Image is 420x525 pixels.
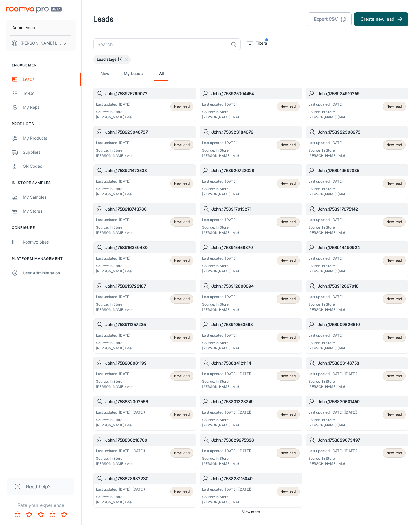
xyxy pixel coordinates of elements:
[318,283,406,289] h6: John_1758912097918
[96,340,133,346] p: Source: In Store
[96,179,133,184] p: Last updated: [DATE]
[280,258,296,263] span: New lead
[93,357,196,392] a: John_1758908061199Last updated: [DATE]Source: In Store[PERSON_NAME] (Me)New lead
[199,473,302,508] a: John_1758828115040Last updated: [DATE] ([DATE])Source: In Store[PERSON_NAME] (Me)New lead
[174,142,190,148] span: New lead
[199,395,302,430] a: John_1758831323249Last updated: [DATE] ([DATE])Source: In Store[PERSON_NAME] (Me)New lead
[308,410,357,415] p: Last updated: [DATE] ([DATE])
[105,360,193,366] h6: John_1758908061199
[202,302,239,307] p: Source: In Store
[12,509,23,520] button: Rate 1 star
[308,456,357,461] p: Source: In Store
[5,502,77,509] p: Rate your experience
[306,87,408,123] a: John_1758924910259Last updated: [DATE]Source: In Store[PERSON_NAME] (Me)New lead
[211,206,300,212] h6: John_1758917913271
[96,230,133,235] p: [PERSON_NAME] (Me)
[306,126,408,161] a: John_1758922396973Last updated: [DATE]Source: In Store[PERSON_NAME] (Me)New lead
[202,263,239,269] p: Source: In Store
[174,335,190,340] span: New lead
[202,102,239,107] p: Last updated: [DATE]
[174,489,190,494] span: New lead
[306,318,408,353] a: John_1758909626610Last updated: [DATE]Source: In Store[PERSON_NAME] (Me)New lead
[23,509,35,520] button: Rate 2 star
[96,346,133,351] p: [PERSON_NAME] (Me)
[280,219,296,225] span: New lead
[93,126,196,161] a: John_1758923948737Last updated: [DATE]Source: In Store[PERSON_NAME] (Me)New lead
[386,296,402,302] span: New lead
[96,448,145,454] p: Last updated: [DATE] ([DATE])
[202,307,239,312] p: [PERSON_NAME] (Me)
[202,371,251,377] p: Last updated: [DATE] ([DATE])
[93,280,196,315] a: John_1758913722187Last updated: [DATE]Source: In Store[PERSON_NAME] (Me)New lead
[58,509,70,520] button: Rate 5 star
[306,164,408,199] a: John_1758919697035Last updated: [DATE]Source: In Store[PERSON_NAME] (Me)New lead
[93,203,196,238] a: John_1758918743780Last updated: [DATE]Source: In Store[PERSON_NAME] (Me)New lead
[386,258,402,263] span: New lead
[386,335,402,340] span: New lead
[93,55,131,64] div: Lead stage (7)
[308,461,357,466] p: [PERSON_NAME] (Me)
[308,340,345,346] p: Source: In Store
[23,239,76,245] div: Roomvo Sites
[105,283,193,289] h6: John_1758913722187
[47,509,58,520] button: Rate 4 star
[202,294,239,300] p: Last updated: [DATE]
[96,494,145,500] p: Source: In Store
[202,109,239,115] p: Source: In Store
[96,417,145,423] p: Source: In Store
[256,40,267,46] p: Filters
[26,483,50,490] span: Need help?
[23,270,76,276] div: User Administration
[202,153,239,158] p: [PERSON_NAME] (Me)
[308,307,345,312] p: [PERSON_NAME] (Me)
[318,129,406,135] h6: John_1758922396973
[202,230,239,235] p: [PERSON_NAME] (Me)
[280,373,296,379] span: New lead
[174,296,190,302] span: New lead
[306,280,408,315] a: John_1758912097918Last updated: [DATE]Source: In Store[PERSON_NAME] (Me)New lead
[202,456,251,461] p: Source: In Store
[386,104,402,109] span: New lead
[308,179,345,184] p: Last updated: [DATE]
[308,256,345,261] p: Last updated: [DATE]
[318,244,406,251] h6: John_1758914490924
[93,395,196,430] a: John_1758832302566Last updated: [DATE] ([DATE])Source: In Store[PERSON_NAME] (Me)New lead
[211,167,300,174] h6: John_1758920722028
[308,217,345,223] p: Last updated: [DATE]
[96,256,133,261] p: Last updated: [DATE]
[96,384,133,389] p: [PERSON_NAME] (Me)
[93,57,126,62] span: Lead stage (7)
[174,258,190,263] span: New lead
[199,203,302,238] a: John_1758917913271Last updated: [DATE]Source: In Store[PERSON_NAME] (Me)New lead
[199,357,302,392] a: John_1758834121114Last updated: [DATE] ([DATE])Source: In Store[PERSON_NAME] (Me)New lead
[174,104,190,109] span: New lead
[96,153,133,158] p: [PERSON_NAME] (Me)
[199,164,302,199] a: John_1758920722028Last updated: [DATE]Source: In Store[PERSON_NAME] (Me)New lead
[306,434,408,469] a: John_1758829673497Last updated: [DATE] ([DATE])Source: In Store[PERSON_NAME] (Me)New lead
[386,181,402,186] span: New lead
[23,135,76,141] div: My Products
[202,346,239,351] p: [PERSON_NAME] (Me)
[96,371,133,377] p: Last updated: [DATE]
[96,500,145,505] p: [PERSON_NAME] (Me)
[308,417,357,423] p: Source: In Store
[308,333,345,338] p: Last updated: [DATE]
[96,225,133,230] p: Source: In Store
[308,115,345,120] p: [PERSON_NAME] (Me)
[23,194,76,200] div: My Samples
[93,164,196,199] a: John_1758921473538Last updated: [DATE]Source: In Store[PERSON_NAME] (Me)New lead
[240,508,262,516] button: View more
[280,412,296,417] span: New lead
[105,437,193,443] h6: John_1758830218769
[96,186,133,192] p: Source: In Store
[96,140,133,146] p: Last updated: [DATE]
[96,148,133,153] p: Source: In Store
[174,219,190,225] span: New lead
[202,461,251,466] p: [PERSON_NAME] (Me)
[199,87,302,123] a: John_1758925004454Last updated: [DATE]Source: In Store[PERSON_NAME] (Me)New lead
[105,167,193,174] h6: John_1758921473538
[202,192,239,197] p: [PERSON_NAME] (Me)
[280,335,296,340] span: New lead
[308,448,357,454] p: Last updated: [DATE] ([DATE])
[280,296,296,302] span: New lead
